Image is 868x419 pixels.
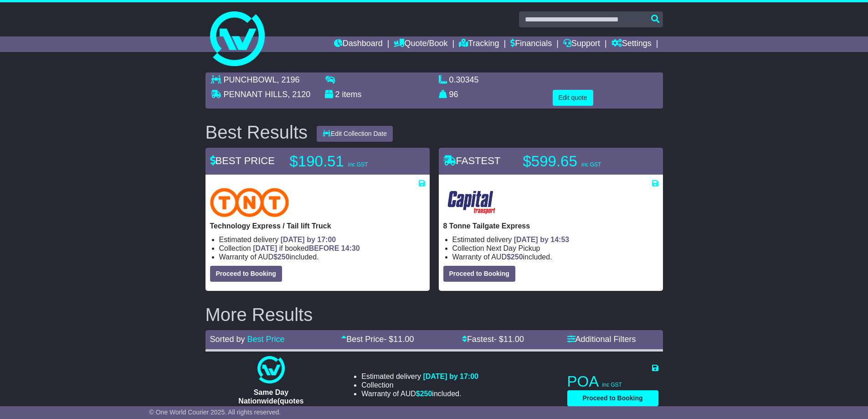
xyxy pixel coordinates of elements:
li: Warranty of AUD included. [452,253,658,261]
span: PENNANT HILLS [224,90,288,99]
span: - $ [384,335,414,344]
img: TNT Domestic: Technology Express / Tail lift Truck [210,188,289,217]
p: 8 Tonne Tailgate Express [443,222,658,230]
a: Dashboard [334,36,383,52]
span: Sorted by [210,335,245,344]
span: FASTEST [443,155,501,166]
a: Best Price- $11.00 [341,335,414,344]
a: Financials [510,36,552,52]
span: , 2120 [288,90,310,99]
div: Best Results [201,122,313,142]
a: Fastest- $11.00 [462,335,524,344]
img: One World Courier: Same Day Nationwide(quotes take 0.5-1 hour) [257,356,285,383]
span: © One World Courier 2025. All rights reserved. [149,409,281,416]
span: 11.00 [393,335,414,344]
a: Quote/Book [394,36,447,52]
span: Same Day Nationwide(quotes take 0.5-1 hour) [238,388,303,414]
span: 250 [420,390,432,398]
span: 250 [511,253,523,261]
span: $ [273,253,290,261]
span: 14:30 [341,244,360,252]
span: [DATE] by 17:00 [281,236,336,243]
span: 250 [277,253,290,261]
span: [DATE] [253,244,277,252]
button: Proceed to Booking [443,266,515,282]
span: 2 [335,90,340,99]
span: 11.00 [503,335,524,344]
span: $ [416,390,432,398]
span: inc GST [348,161,368,168]
span: - $ [494,335,524,344]
h2: More Results [205,305,663,325]
p: POA [567,372,658,391]
span: BEFORE [309,244,339,252]
span: BEST PRICE [210,155,275,166]
a: Tracking [459,36,499,52]
li: Collection [219,244,425,253]
span: PUNCHBOWL [224,75,277,84]
li: Collection [361,381,478,389]
span: items [342,90,362,99]
span: [DATE] by 17:00 [423,372,478,380]
img: CapitalTransport: 8 Tonne Tailgate Express [443,188,500,217]
li: Warranty of AUD included. [219,253,425,261]
span: inc GST [581,161,601,168]
li: Estimated delivery [361,372,478,381]
span: $ [507,253,523,261]
span: if booked [253,244,360,252]
a: Support [563,36,600,52]
span: 0.30345 [449,75,479,84]
p: $190.51 [290,152,404,171]
a: Additional Filters [567,335,636,344]
li: Warranty of AUD included. [361,389,478,398]
span: 96 [449,90,458,99]
li: Collection [452,244,658,253]
button: Proceed to Booking [567,390,658,406]
span: , 2196 [277,75,300,84]
li: Estimated delivery [219,235,425,244]
p: Technology Express / Tail lift Truck [210,222,425,230]
span: Next Day Pickup [486,244,540,252]
span: [DATE] by 14:53 [514,236,570,243]
a: Settings [611,36,652,52]
p: $599.65 [523,152,637,171]
button: Edit Collection Date [317,126,393,142]
span: inc GST [602,382,622,388]
li: Estimated delivery [452,235,658,244]
button: Edit quote [553,90,593,106]
a: Best Price [247,335,285,344]
button: Proceed to Booking [210,266,282,282]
